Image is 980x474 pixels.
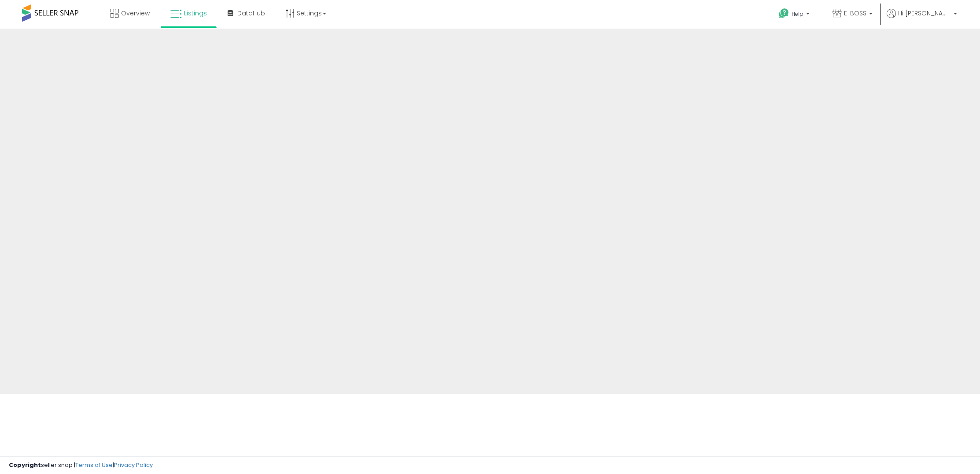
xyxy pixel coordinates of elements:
[772,1,818,29] a: Help
[184,9,207,18] span: Listings
[844,9,866,18] span: E-BOSS
[237,9,265,18] span: DataHub
[887,9,957,29] a: Hi [PERSON_NAME]
[778,8,789,19] i: Get Help
[121,9,150,18] span: Overview
[792,10,803,18] span: Help
[898,9,951,18] span: Hi [PERSON_NAME]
